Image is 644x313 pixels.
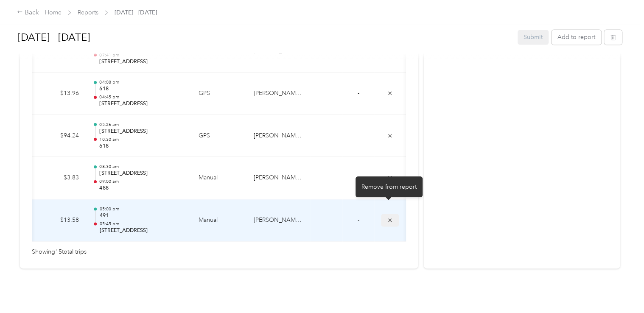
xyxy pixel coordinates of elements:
[247,199,311,242] td: Buddy's Home Furnishings
[192,73,247,115] td: GPS
[99,206,185,212] p: 05:00 pm
[99,100,185,108] p: [STREET_ADDRESS]
[99,94,185,100] p: 04:45 pm
[596,265,644,313] iframe: Everlance-gr Chat Button Frame
[35,199,86,242] td: $13.58
[358,174,359,181] span: -
[358,216,359,224] span: -
[247,73,311,115] td: Buddy's Home Furnishings
[35,157,86,199] td: $3.83
[45,9,62,16] a: Home
[99,85,185,93] p: 618
[18,27,512,48] h1: Aug 1 - 31, 2025
[99,143,185,150] p: 618
[99,137,185,143] p: 10:30 am
[99,58,185,66] p: [STREET_ADDRESS]
[35,115,86,157] td: $94.24
[247,115,311,157] td: Buddy's Home Furnishings
[99,164,185,170] p: 08:30 am
[356,176,423,197] div: Remove from report
[358,132,359,139] span: -
[32,247,87,257] span: Showing 15 total trips
[99,170,185,177] p: [STREET_ADDRESS]
[247,157,311,199] td: Buddy's Home Furnishings
[115,8,157,17] span: [DATE] - [DATE]
[358,89,359,97] span: -
[552,30,601,45] button: Add to report
[78,9,98,16] a: Reports
[192,157,247,199] td: Manual
[99,179,185,184] p: 09:00 am
[99,79,185,85] p: 04:08 pm
[99,212,185,220] p: 491
[192,199,247,242] td: Manual
[99,122,185,128] p: 05:26 am
[17,8,39,18] div: Back
[99,128,185,135] p: [STREET_ADDRESS]
[99,227,185,235] p: [STREET_ADDRESS]
[99,184,185,192] p: 488
[35,73,86,115] td: $13.96
[99,221,185,227] p: 05:45 pm
[192,115,247,157] td: GPS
